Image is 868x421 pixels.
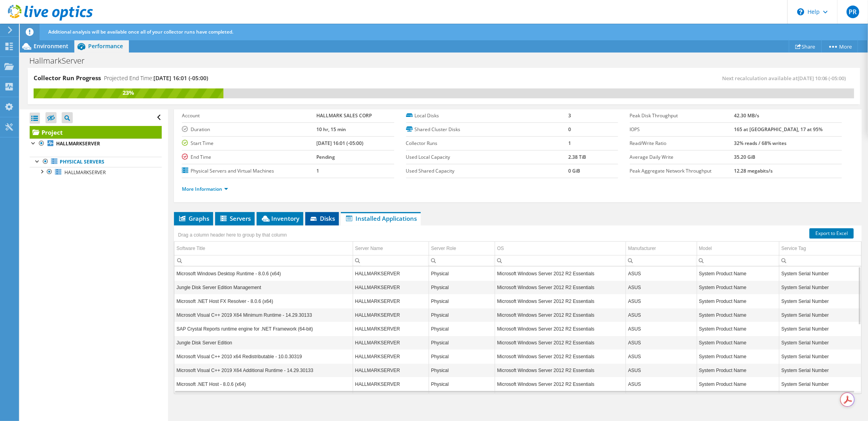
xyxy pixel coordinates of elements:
[626,267,697,280] td: Column Manufacturer, Value ASUS
[174,226,862,393] div: Data grid
[345,214,417,222] span: Installed Applications
[495,255,626,266] td: Column OS, Filter cell
[182,167,316,175] label: Physical Servers and Virtual Machines
[174,322,353,336] td: Column Software Title, Value SAP Crystal Reports runtime engine for .NET Framework (64-bit)
[26,56,97,65] h1: HallmarkServer
[406,112,569,120] label: Local Disks
[626,363,697,377] td: Column Manufacturer, Value ASUS
[429,267,495,280] td: Column Server Role, Value Physical
[429,377,495,391] td: Column Server Role, Value Physical
[429,294,495,308] td: Column Server Role, Value Physical
[779,350,861,363] td: Column Service Tag, Value System Serial Number
[174,363,353,377] td: Column Software Title, Value Microsoft Visual C++ 2019 X64 Additional Runtime - 14.29.30133
[317,112,372,119] b: HALLMARK SALES CORP
[182,153,316,161] label: End Time
[779,242,861,256] td: Service Tag Column
[176,229,289,241] div: Drag a column header here to group by that column
[174,280,353,294] td: Column Software Title, Value Jungle Disk Server Edition Management
[628,244,656,253] div: Manufacturer
[779,280,861,294] td: Column Service Tag, Value System Serial Number
[182,126,316,133] label: Duration
[174,336,353,350] td: Column Software Title, Value Jungle Disk Server Edition
[697,242,779,256] td: Model Column
[779,322,861,336] td: Column Service Tag, Value System Serial Number
[353,308,429,322] td: Column Server Name, Value HALLMARKSERVER
[779,363,861,377] td: Column Service Tag, Value System Serial Number
[697,255,779,266] td: Column Model, Filter cell
[431,244,456,253] div: Server Role
[495,294,626,308] td: Column OS, Value Microsoft Windows Server 2012 R2 Essentials
[495,377,626,391] td: Column OS, Value Microsoft Windows Server 2012 R2 Essentials
[317,154,335,160] b: Pending
[174,242,353,256] td: Software Title Column
[697,363,779,377] td: Column Model, Value System Product Name
[699,244,712,253] div: Model
[697,294,779,308] td: Column Model, Value System Product Name
[353,322,429,336] td: Column Server Name, Value HALLMARKSERVER
[353,336,429,350] td: Column Server Name, Value HALLMARKSERVER
[30,167,162,177] a: HALLMARKSERVER
[779,377,861,391] td: Column Service Tag, Value System Serial Number
[495,322,626,336] td: Column OS, Value Microsoft Windows Server 2012 R2 Essentials
[429,363,495,377] td: Column Server Role, Value Physical
[406,153,569,161] label: Used Local Capacity
[353,377,429,391] td: Column Server Name, Value HALLMARKSERVER
[626,336,697,350] td: Column Manufacturer, Value ASUS
[797,8,804,15] svg: \n
[626,255,697,266] td: Column Manufacturer, Filter cell
[317,140,364,147] b: [DATE] 16:01 (-05:00)
[353,242,429,256] td: Server Name Column
[569,126,571,133] b: 0
[174,294,353,308] td: Column Software Title, Value Microsoft .NET Host FX Resolver - 8.0.6 (x64)
[734,167,773,174] b: 12.28 megabits/s
[429,242,495,256] td: Server Role Column
[626,377,697,391] td: Column Manufacturer, Value ASUS
[821,40,858,53] a: More
[781,244,806,253] div: Service Tag
[779,294,861,308] td: Column Service Tag, Value System Serial Number
[630,153,734,161] label: Average Daily Write
[734,154,755,160] b: 35.20 GiB
[495,280,626,294] td: Column OS, Value Microsoft Windows Server 2012 R2 Essentials
[697,322,779,336] td: Column Model, Value System Product Name
[429,336,495,350] td: Column Server Role, Value Physical
[88,42,123,50] span: Performance
[697,377,779,391] td: Column Model, Value System Product Name
[406,167,569,175] label: Used Shared Capacity
[174,255,353,266] td: Column Software Title, Filter cell
[182,186,228,192] a: More Information
[174,350,353,363] td: Column Software Title, Value Microsoft Visual C++ 2010 x64 Redistributable - 10.0.30319
[178,214,209,222] span: Graphs
[353,255,429,266] td: Column Server Name, Filter cell
[697,336,779,350] td: Column Model, Value System Product Name
[495,363,626,377] td: Column OS, Value Microsoft Windows Server 2012 R2 Essentials
[182,139,316,147] label: Start Time
[317,126,346,133] b: 10 hr, 15 min
[182,112,316,120] label: Account
[174,377,353,391] td: Column Software Title, Value Microsoft .NET Host - 8.0.6 (x64)
[429,280,495,294] td: Column Server Role, Value Physical
[406,139,569,147] label: Collector Runs
[174,267,353,280] td: Column Software Title, Value Microsoft Windows Desktop Runtime - 8.0.6 (x64)
[630,167,734,175] label: Peak Aggregate Network Throughput
[630,126,734,133] label: IOPS
[56,140,100,147] b: HALLMARKSERVER
[734,140,787,147] b: 32% reads / 68% writes
[495,242,626,256] td: OS Column
[697,280,779,294] td: Column Model, Value System Product Name
[317,167,320,174] b: 1
[697,350,779,363] td: Column Model, Value System Product Name
[153,74,208,82] span: [DATE] 16:01 (-05:00)
[34,42,68,50] span: Environment
[495,267,626,280] td: Column OS, Value Microsoft Windows Server 2012 R2 Essentials
[734,126,823,133] b: 165 at [GEOGRAPHIC_DATA], 17 at 95%
[355,244,383,253] div: Server Name
[779,308,861,322] td: Column Service Tag, Value System Serial Number
[309,214,335,222] span: Disks
[353,294,429,308] td: Column Server Name, Value HALLMARKSERVER
[429,308,495,322] td: Column Server Role, Value Physical
[104,74,208,83] h4: Projected End Time:
[174,308,353,322] td: Column Software Title, Value Microsoft Visual C++ 2019 X64 Minimum Runtime - 14.29.30133
[779,267,861,280] td: Column Service Tag, Value System Serial Number
[64,169,106,176] span: HALLMARKSERVER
